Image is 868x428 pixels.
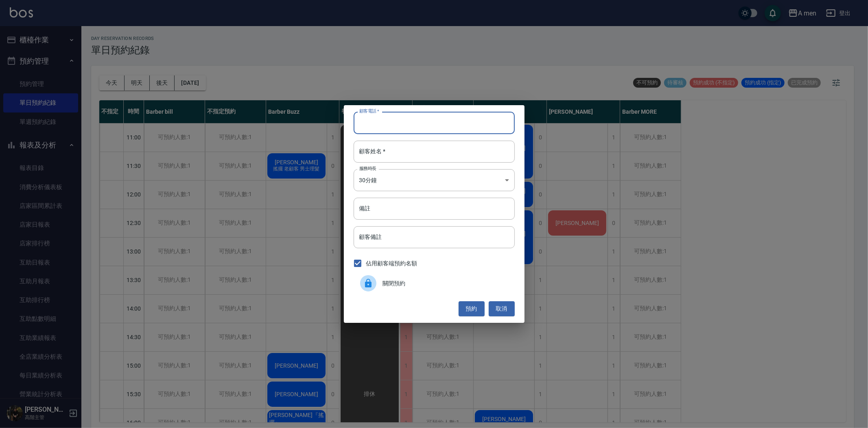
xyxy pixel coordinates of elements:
div: 關閉預約 [354,272,515,295]
span: 關閉預約 [383,279,508,288]
button: 取消 [489,301,515,316]
div: 30分鐘 [354,169,515,191]
button: 預約 [459,301,485,316]
label: 顧客電話 [359,108,379,114]
label: 服務時長 [359,165,376,172]
span: 佔用顧客端預約名額 [366,259,418,268]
